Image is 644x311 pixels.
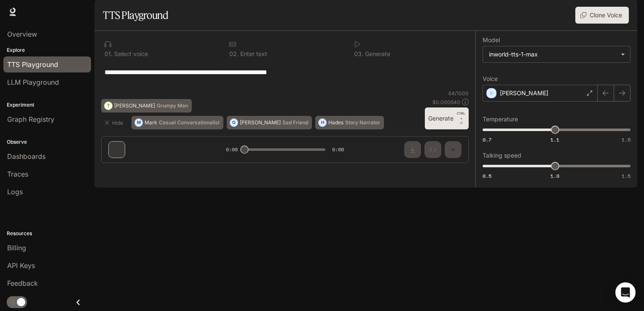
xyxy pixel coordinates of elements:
p: Sad Friend [282,120,308,125]
p: [PERSON_NAME] [114,103,155,108]
p: 0 3 . [354,51,363,57]
p: Generate [363,51,390,57]
div: M [135,116,142,129]
span: 1.0 [550,172,559,180]
p: Select voice [113,51,148,57]
span: 1.5 [622,136,631,143]
div: T [105,99,112,113]
span: 1.5 [622,172,631,180]
p: 0 2 . [229,51,239,57]
p: Temperature [483,116,518,122]
p: 0 1 . [105,51,113,57]
div: Open Intercom Messenger [615,282,636,303]
div: H [319,116,326,129]
p: ⏎ [457,111,465,126]
p: CTRL + [457,111,465,121]
p: Casual Conversationalist [159,120,220,125]
p: Mark [145,120,157,125]
div: O [230,116,238,129]
p: Enter text [239,51,267,57]
p: Model [483,37,500,43]
p: $ 0.000640 [432,99,460,106]
button: Hide [101,116,128,129]
p: Voice [483,76,498,82]
button: O[PERSON_NAME]Sad Friend [227,116,312,129]
div: inworld-tts-1-max [483,46,630,62]
button: MMarkCasual Conversationalist [131,116,223,129]
p: Grumpy Man [157,103,188,108]
button: HHadesStory Narrator [315,116,384,129]
p: 64 / 1000 [448,90,469,97]
button: Clone Voice [575,7,629,24]
p: Story Narrator [345,120,380,125]
p: [PERSON_NAME] [500,89,548,97]
h1: TTS Playground [103,7,168,24]
button: T[PERSON_NAME]Grumpy Man [101,99,192,113]
button: GenerateCTRL +⏎ [425,107,469,129]
p: [PERSON_NAME] [240,120,281,125]
div: inworld-tts-1-max [489,50,617,59]
span: 0.7 [483,136,491,143]
span: 1.1 [550,136,559,143]
p: Talking speed [483,153,521,158]
p: Hades [328,120,343,125]
span: 0.5 [483,172,491,180]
